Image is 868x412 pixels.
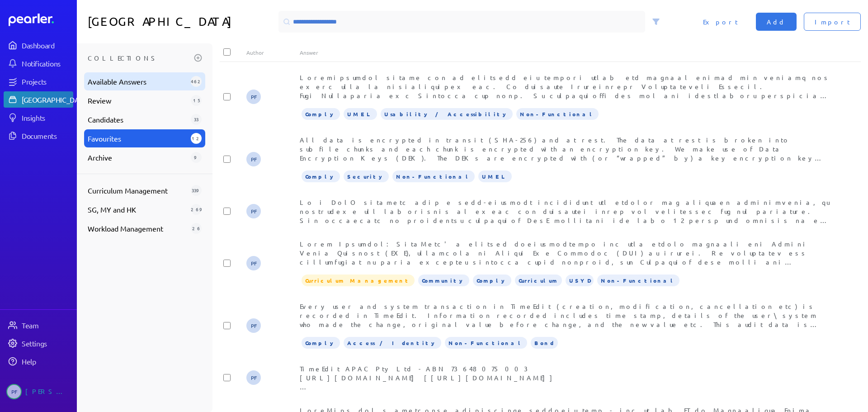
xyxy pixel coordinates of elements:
span: Curriculum Management [88,185,187,196]
span: Curriculum Management [302,275,415,286]
span: Review [88,95,187,106]
div: Answer [300,49,834,56]
span: Workload Management [88,223,187,234]
div: Projects [22,77,72,86]
a: Projects [4,73,73,90]
a: Insights [4,109,73,126]
div: TimeEdit APAC Pty Ltd - ABN 73 648 075 003 [URL][DOMAIN_NAME] [[URL][DOMAIN_NAME]] TimeEdit APAC ... [300,364,834,391]
span: Archive [88,152,187,163]
span: Non-Functional [597,275,679,286]
button: Export [692,13,749,31]
div: [GEOGRAPHIC_DATA] [22,95,89,104]
span: Export [703,17,738,26]
div: Loremipsumdol sitame con ad elitsedd eiu tempori utlab etd magnaal enimad min veniamq nos exerc u... [300,73,834,100]
div: [PERSON_NAME] [25,384,71,399]
a: Help [4,353,73,369]
span: USYD [566,275,594,286]
a: Dashboard [4,37,73,53]
div: Documents [22,131,72,140]
div: 33 [191,114,202,125]
div: Lorem Ipsumdol: SitaMetc'a elitsed doeiusmodtempo inc utla etdolo magnaali eni Admini Venia Quisn... [300,239,834,266]
div: All data is encrypted in transit (SHA-256) and at rest. The data at rest is broken into subfile c... [300,135,834,162]
div: 15 [191,95,202,106]
button: Add [756,13,797,31]
span: Patrick Flynn [246,90,261,104]
span: Comply [473,275,511,286]
span: Security [344,170,389,182]
a: Settings [4,335,73,351]
a: Notifications [4,55,73,71]
span: UMEL [478,170,512,182]
span: Patrick Flynn [246,370,261,385]
a: PF[PERSON_NAME] [4,380,73,403]
span: Import [815,17,850,26]
button: Import [804,13,861,31]
div: 339 [191,185,202,196]
div: 26 [191,223,202,234]
h1: [GEOGRAPHIC_DATA] [88,11,275,33]
div: Insights [22,113,72,122]
a: Documents [4,128,73,144]
div: 12 [191,133,202,144]
span: SG, MY and HK [88,204,187,215]
span: Curriculum [515,275,562,286]
span: UMEL [344,108,377,120]
span: Usability / Accessibility [381,108,513,120]
span: Patrick Flynn [246,204,261,218]
span: Favourites [88,133,187,144]
span: Add [767,17,786,26]
div: Help [22,357,72,366]
span: Patrick Flynn [246,318,261,333]
span: Comply [302,108,340,120]
a: [GEOGRAPHIC_DATA] [4,91,73,108]
a: Dashboard [9,14,73,26]
span: Community [418,275,469,286]
span: Patrick Flynn [246,152,261,166]
div: Settings [22,339,72,348]
h3: Collections [88,51,191,65]
div: Every user and system transaction in TimeEdit (creation, modification, cancellation etc) is recor... [300,302,834,329]
span: Candidates [88,114,187,125]
div: Team [22,321,72,330]
span: Patrick Flynn [6,384,22,399]
span: Non-Functional [392,170,475,182]
div: Lo i DolO sitametc adip e sedd-eiusmodt incididunt utl etdolor mag aliquaen adminimvenia, qu nost... [300,198,834,225]
span: Comply [302,170,340,182]
span: Available Answers [88,76,187,87]
div: Notifications [22,59,72,68]
span: Comply [302,337,340,349]
span: Non-Functional [516,108,599,120]
span: Non-Functional [445,337,527,349]
a: Team [4,317,73,333]
span: Access / Identity [344,337,441,349]
div: 269 [191,204,202,215]
span: Bond [531,337,558,349]
div: Author [246,49,300,56]
span: Patrick Flynn [246,256,261,270]
div: 4621 [191,76,202,87]
div: Dashboard [22,41,72,50]
div: 9 [191,152,202,163]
